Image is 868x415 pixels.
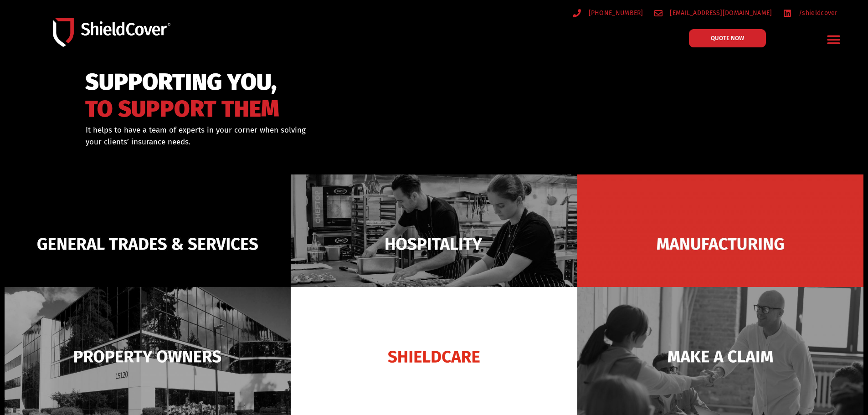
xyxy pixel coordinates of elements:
span: QUOTE NOW [711,35,744,41]
div: It helps to have a team of experts in your corner when solving [86,124,481,148]
img: Shield-Cover-Underwriting-Australia-logo-full [53,18,170,46]
span: [PHONE_NUMBER] [586,7,643,19]
span: [EMAIL_ADDRESS][DOMAIN_NAME] [668,7,772,19]
div: Menu Toggle [823,29,845,50]
span: SUPPORTING YOU, [85,73,279,92]
a: [PHONE_NUMBER] [573,7,643,19]
span: /shieldcover [796,7,837,19]
a: /shieldcover [783,7,837,19]
p: your clients’ insurance needs. [86,136,481,148]
a: QUOTE NOW [689,29,766,47]
a: [EMAIL_ADDRESS][DOMAIN_NAME] [654,7,772,19]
